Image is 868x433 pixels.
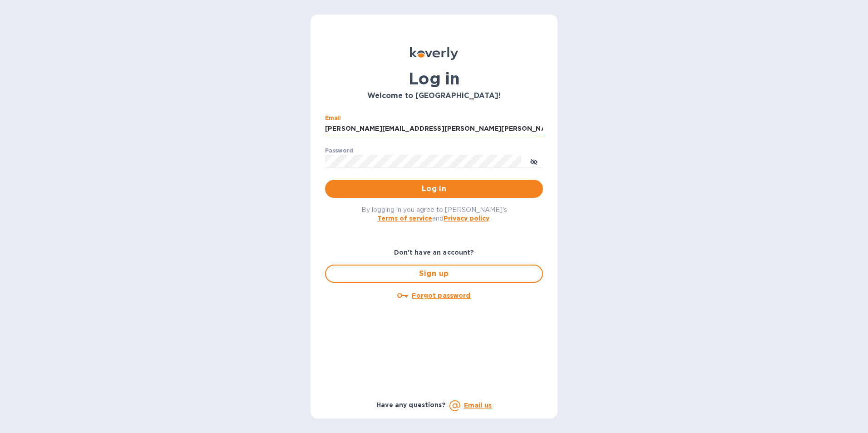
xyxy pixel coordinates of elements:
[332,183,536,194] span: Log in
[325,265,543,283] button: Sign up
[412,292,470,299] u: Forgot password
[464,402,492,409] a: Email us
[444,215,489,222] a: Privacy policy
[325,180,543,198] button: Log in
[376,401,446,408] b: Have any questions?
[325,115,341,121] label: Email
[394,249,474,256] b: Don't have an account?
[377,215,432,222] a: Terms of service
[325,69,543,88] h1: Log in
[325,148,353,153] label: Password
[325,122,543,136] input: Enter email address
[525,152,543,170] button: toggle password visibility
[410,47,458,60] img: Koverly
[325,92,543,100] h3: Welcome to [GEOGRAPHIC_DATA]!
[333,268,535,279] span: Sign up
[361,206,507,222] span: By logging in you agree to [PERSON_NAME]'s and .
